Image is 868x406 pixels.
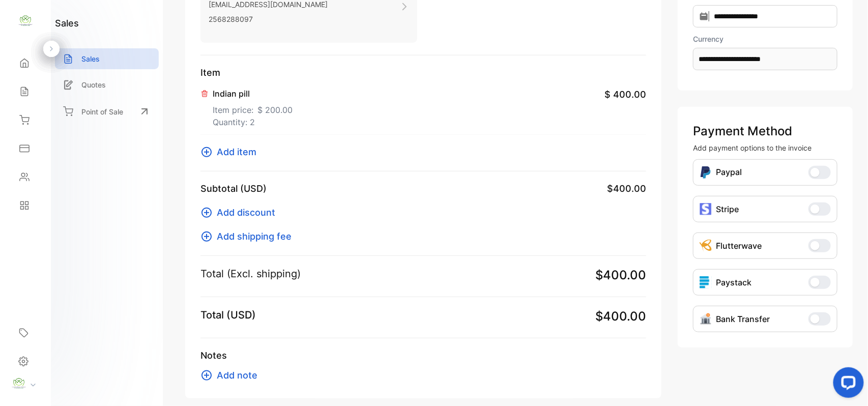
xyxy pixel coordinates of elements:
[55,74,159,95] a: Quotes
[716,240,762,252] p: Flutterwave
[700,166,712,179] img: Icon
[693,34,837,44] label: Currency
[700,313,712,325] img: Icon
[217,368,257,382] span: Add note
[200,145,263,159] button: Add item
[217,229,292,243] span: Add shipping fee
[81,106,123,117] p: Point of Sale
[55,48,159,69] a: Sales
[200,266,301,281] p: Total (Excl. shipping)
[716,203,739,215] p: Stripe
[200,66,646,79] p: Item
[217,206,275,219] span: Add discount
[213,88,293,100] p: Indian pill
[217,145,256,159] span: Add item
[81,53,100,64] p: Sales
[716,276,751,288] p: Paystack
[18,13,33,28] img: logo
[595,266,646,284] span: $400.00
[11,376,26,391] img: profile
[693,142,837,153] p: Add payment options to the invoice
[604,88,646,101] span: $ 400.00
[213,116,293,128] p: Quantity: 2
[200,368,264,382] button: Add note
[213,100,293,116] p: Item price:
[55,16,79,30] h1: sales
[595,307,646,326] span: $400.00
[716,313,770,325] p: Bank Transfer
[200,307,256,323] p: Total (USD)
[200,229,298,243] button: Add shipping fee
[700,240,712,252] img: Icon
[257,104,293,116] span: $ 200.00
[200,349,646,362] p: Notes
[200,206,281,219] button: Add discount
[209,12,328,26] p: 2568288097
[825,363,868,406] iframe: LiveChat chat widget
[716,166,742,179] p: Paypal
[81,79,106,90] p: Quotes
[693,122,837,140] p: Payment Method
[200,182,267,195] p: Subtotal (USD)
[700,276,712,288] img: icon
[607,182,646,195] span: $400.00
[55,100,159,123] a: Point of Sale
[700,203,712,215] img: icon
